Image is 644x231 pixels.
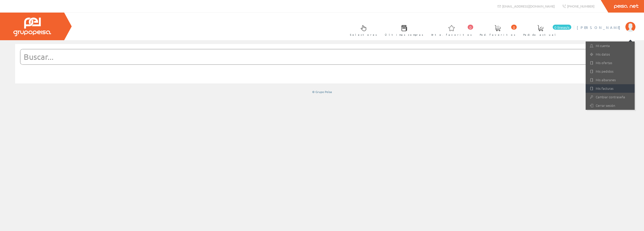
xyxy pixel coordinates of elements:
[480,33,515,36] font: Ped. favoritos
[20,49,611,64] input: Buscar...
[577,21,635,26] a: [PERSON_NAME]
[586,41,635,50] a: Mi cuenta
[431,33,472,36] font: Arte. favoritos
[596,52,610,57] font: Mis datos
[312,90,332,94] font: © Grupo Peisa
[586,84,635,93] a: Mis facturas
[380,21,426,39] a: Últimas compras
[596,95,625,99] font: Cambiar contraseña
[469,26,471,30] font: 0
[586,59,635,67] a: Mis ofertas
[502,4,555,8] font: [EMAIL_ADDRESS][DOMAIN_NAME]
[567,4,594,8] font: [PHONE_NUMBER]
[596,43,610,48] font: Mi cuenta
[596,69,614,74] font: Mis pedidos
[523,33,557,36] font: Pedido actual
[586,93,635,101] a: Cambiar contraseña
[513,26,515,30] font: 0
[345,21,380,39] a: Selectores
[554,26,570,30] font: 0 líneas/s
[13,18,51,36] img: Grupo Peisa
[385,33,423,36] font: Últimas compras
[586,101,635,110] a: Cerrar sesión
[586,50,635,59] a: Mis datos
[596,77,616,82] font: Mis albaranes
[577,25,623,30] font: [PERSON_NAME]
[586,67,635,76] a: Mis pedidos
[586,76,635,84] a: Mis albaranes
[596,60,612,65] font: Mis ofertas
[596,103,615,108] font: Cerrar sesión
[596,86,614,91] font: Mis facturas
[350,33,377,36] font: Selectores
